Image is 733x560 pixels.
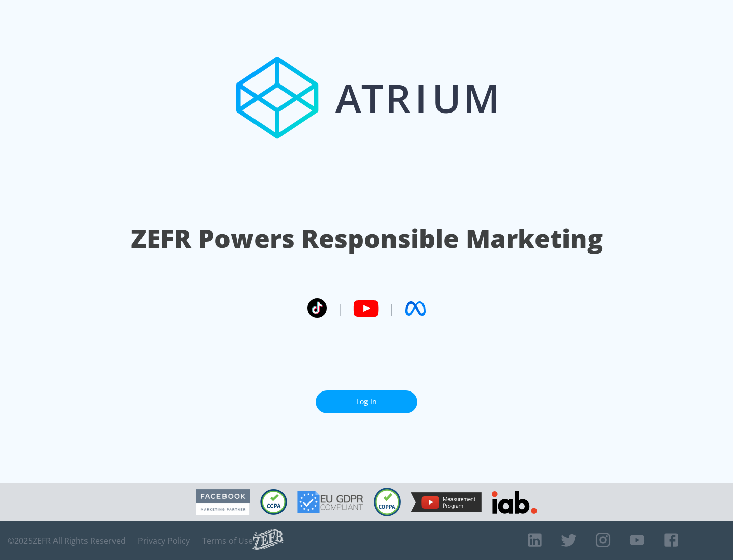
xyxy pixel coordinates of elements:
img: GDPR Compliant [297,491,363,513]
img: Facebook Marketing Partner [196,489,250,515]
span: | [389,301,395,316]
img: CCPA Compliant [260,489,287,515]
a: Terms of Use [202,536,253,546]
span: © 2025 ZEFR All Rights Reserved [8,536,126,546]
img: IAB [492,491,537,514]
img: YouTube Measurement Program [411,492,482,512]
a: Privacy Policy [138,536,190,546]
span: | [337,301,343,316]
h1: ZEFR Powers Responsible Marketing [131,221,603,256]
a: Log In [316,390,417,413]
img: COPPA Compliant [374,488,401,516]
